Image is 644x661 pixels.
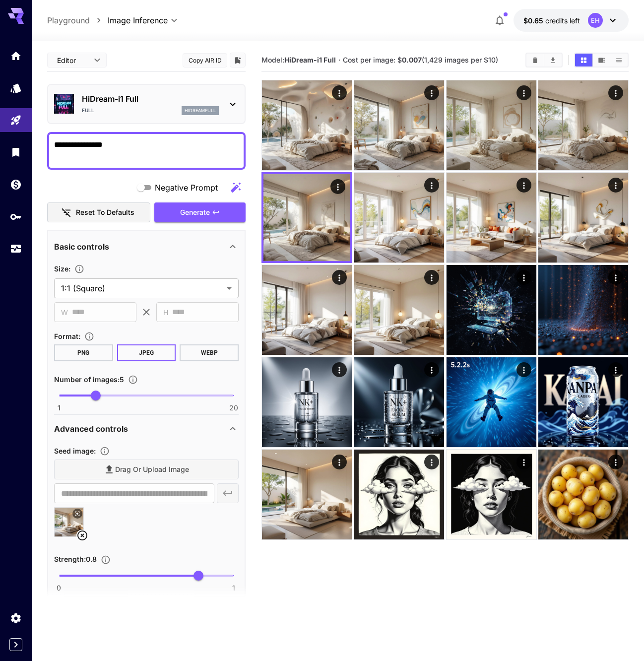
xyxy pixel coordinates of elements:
[10,114,22,127] div: Playground
[70,264,88,274] button: Adjust the dimensions of the generated image by specifying its width and height in pixels, or sel...
[57,55,88,66] span: Editor
[262,357,352,447] img: 9k=
[447,265,536,355] img: Z
[10,82,22,94] div: Models
[10,146,22,158] div: Library
[424,178,439,193] div: Actions
[574,53,629,67] div: Show images in grid viewShow images in video viewShow images in list view
[54,344,113,361] button: PNG
[233,54,242,66] button: Add to library
[180,344,239,361] button: WEBP
[338,54,341,66] p: ·
[516,178,531,193] div: Actions
[10,243,22,255] div: Usage
[544,54,562,66] button: Download All
[80,331,98,341] button: Choose the file format for the output image.
[332,85,347,100] div: Actions
[229,403,238,413] span: 20
[608,362,623,377] div: Actions
[54,241,109,253] p: Basic controls
[526,54,544,66] button: Clear Images
[332,455,347,469] div: Actions
[10,178,22,191] div: Wallet
[608,85,623,100] div: Actions
[58,403,61,413] span: 1
[262,265,352,355] img: Fho3UDd3kY3AKGMpfM1i1mF3b9WlOuSHhf1E9jvg3xwQ1dKVMxI7N53m4pdmwMFnaHcYSHgC039SIzAAAAA=
[154,202,246,223] button: Generate
[54,264,70,273] span: Size :
[516,85,531,100] div: Actions
[447,357,536,447] img: 9k=
[54,332,80,340] span: Format :
[354,173,444,263] img: xEK19lYkJ91AfgzEg1fHwrcB7icMfBG8yH5lreIjioi2Z6NqEIm3pEWT03IAAAA==
[538,357,628,447] img: 9k=
[424,455,439,469] div: Actions
[608,455,623,469] div: Actions
[354,80,444,170] img: 9k=
[54,89,239,119] div: HiDream-i1 FullFullhidreamfull
[538,450,628,539] img: 9k=
[9,638,22,651] button: Expand sidebar
[54,417,239,441] div: Advanced controls
[424,362,439,377] div: Actions
[183,53,227,67] button: Copy AIR ID
[545,16,580,25] span: credits left
[54,447,96,455] span: Seed image :
[57,583,61,593] span: 0
[593,54,610,66] button: Show images in video view
[61,307,68,318] span: W
[284,56,336,64] b: HiDream-i1 Full
[262,80,352,170] img: 2Q==
[117,344,176,361] button: JPEG
[97,555,115,565] button: Control the influence of the seedImage in the generated output
[525,53,563,67] div: Clear ImagesDownload All
[588,13,603,28] div: EH
[155,182,218,194] span: Negative Prompt
[608,178,623,193] div: Actions
[54,375,124,384] span: Number of images : 5
[232,583,235,593] span: 1
[332,362,347,377] div: Actions
[54,235,239,259] div: Basic controls
[354,450,444,539] img: 2Q==
[516,455,531,469] div: Actions
[10,612,22,624] div: Settings
[523,15,580,26] div: $0.6539
[610,54,628,66] button: Show images in list view
[424,85,439,100] div: Actions
[402,56,422,64] b: 0.007
[124,375,142,385] button: Specify how many images to generate in a single request. Each image generation will be charged se...
[10,210,22,223] div: API Keys
[516,362,531,377] div: Actions
[47,14,90,26] a: Playground
[108,14,168,26] span: Image Inference
[424,270,439,285] div: Actions
[538,265,628,355] img: Z
[262,450,352,539] img: 2Q==
[523,16,545,25] span: $0.65
[354,265,444,355] img: xnVHmmIe+g8Q91pZvHNY+q70P+yaE+2+DznRzK0nbVDkYVWoIkRsm2czcr3BnUYbPI96At6h6Pey8OFLQWWEFupjRq00MPSJE...
[54,423,128,435] p: Advanced controls
[61,282,223,294] span: 1:1 (Square)
[261,56,336,64] span: Model:
[447,450,536,539] img: Z
[516,270,531,285] div: Actions
[447,173,536,263] img: R564XlSMuDSJ6mpfLvHJPcA6tXKR5Ecg42NK2YKyXNCWyXbfbvWJkBZHcbAdA8uZNRtua0RCqxNFmkDj7Jr+CzI9lhD203m58...
[354,357,444,447] img: 9k=
[575,54,592,66] button: Show images in grid view
[538,80,628,170] img: 9k=
[82,93,219,105] p: HiDream-i1 Full
[185,107,216,114] p: hidreamfull
[163,307,168,318] span: H
[180,206,210,219] span: Generate
[47,202,150,223] button: Reset to defaults
[343,56,498,64] span: Cost per image: $ (1,429 images per $10)
[447,80,536,170] img: 9k=
[332,270,347,285] div: Actions
[10,50,22,62] div: Home
[47,14,108,26] nav: breadcrumb
[514,9,629,32] button: $0.6539EH
[538,173,628,263] img: DK2kiY8uNivufxAXa0OEkYtkGG8jr46ZhK580ahPsrxhnkNfLp9LAwiQhe555NQo7S2wL5EFBwG0HhhbVPTZezQDzavDo8oFm...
